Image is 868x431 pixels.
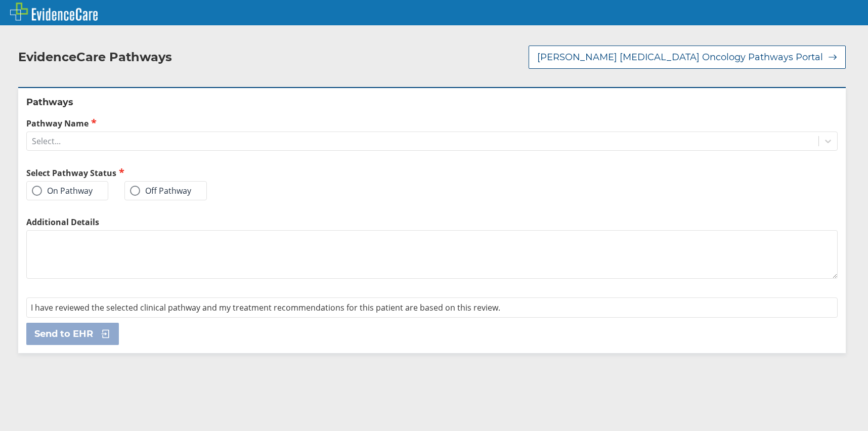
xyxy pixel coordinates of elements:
span: [PERSON_NAME] [MEDICAL_DATA] Oncology Pathways Portal [537,51,823,63]
button: Send to EHR [26,323,119,345]
img: EvidenceCare [10,3,98,21]
div: Select... [32,136,61,147]
label: On Pathway [32,186,93,196]
label: Pathway Name [26,117,838,129]
h2: Select Pathway Status [26,167,428,179]
label: Additional Details [26,217,838,228]
label: Off Pathway [130,186,191,196]
h2: EvidenceCare Pathways [18,50,172,65]
button: [PERSON_NAME] [MEDICAL_DATA] Oncology Pathways Portal [529,46,846,69]
span: I have reviewed the selected clinical pathway and my treatment recommendations for this patient a... [31,302,500,313]
h2: Pathways [26,96,838,108]
span: Send to EHR [34,328,93,340]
